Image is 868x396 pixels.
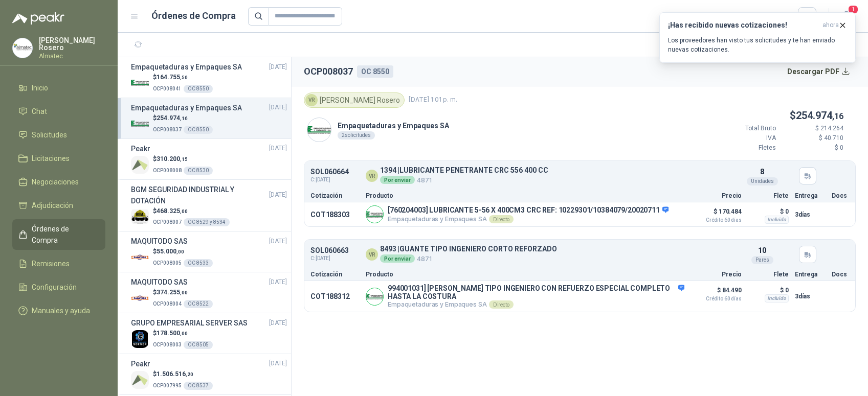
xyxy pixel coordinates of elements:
img: Company Logo [307,118,331,142]
span: [DATE] [269,277,287,287]
p: $ [153,206,230,216]
div: OC 8550 [184,85,213,93]
a: Negociaciones [12,172,105,192]
span: 468.325 [157,207,188,215]
span: Crédito 60 días [691,296,742,301]
a: Peakr[DATE] Company Logo$1.506.516,20OCP007995OC 8537 [131,358,287,390]
p: Docs [832,193,849,199]
div: OC 8505 [184,341,213,349]
span: [DATE] [269,237,287,246]
p: $ [153,247,213,257]
span: OCP008003 [153,342,182,347]
p: Cotización [310,193,360,199]
p: 8 [760,166,764,177]
a: Chat [12,102,105,121]
div: OC 8550 [184,126,213,134]
p: Precio [691,193,742,199]
span: 310.200 [157,155,188,162]
p: Entrega [795,193,826,199]
span: [DATE] [269,103,287,112]
button: Descargar PDF [782,61,856,82]
a: Órdenes de Compra [12,219,105,250]
p: Empaquetaduras y Empaques SA [388,300,684,309]
span: [DATE] [269,144,287,153]
div: OC 8529 y 8534 [184,218,230,226]
div: Incluido [765,216,789,224]
p: 4871 [380,175,548,185]
span: ,50 [180,75,188,80]
a: Licitaciones [12,149,105,168]
div: Por enviar [380,254,415,263]
div: VR [366,170,378,182]
span: Remisiones [32,258,70,269]
a: GRUPO EMPRESARIAL SERVER SAS[DATE] Company Logo$178.500,00OCP008003OC 8505 [131,317,287,350]
p: Empaquetaduras y Empaques SA [338,120,449,131]
h3: Empaquetaduras y Empaques SA [131,61,242,73]
span: 374.255 [157,289,188,296]
p: 3 días [795,208,826,221]
p: 3 días [795,290,826,302]
h3: BGM SEGURIDAD INDUSTRIAL Y DOTACIÓN [131,184,269,206]
span: Chat [32,106,47,117]
div: VR [305,94,318,106]
p: Los proveedores han visto tus solicitudes y te han enviado nuevas cotizaciones. [668,36,847,54]
span: Órdenes de Compra [32,223,96,246]
h3: Peakr [131,358,150,369]
img: Logo peakr [12,12,64,25]
span: [DATE] 1:01 p. m. [409,95,457,105]
div: Unidades [747,177,778,185]
p: 8493 | GUANTE TIPO INGENIERO CORTO REFORZADO [380,245,557,253]
span: OCP008007 [153,219,182,225]
span: OCP007995 [153,383,182,388]
p: Fletes [715,143,776,153]
p: Entrega [795,271,826,277]
span: 254.974 [157,114,188,122]
a: BGM SEGURIDAD INDUSTRIAL Y DOTACIÓN[DATE] Company Logo$468.325,00OCP008007OC 8529 y 8534 [131,184,287,227]
p: Producto [366,271,684,277]
p: [760204003] LUBRICANTE 5-56 X 400CM3 CRC REF: 10229301/10384079/20020711 [388,206,669,215]
div: [PERSON_NAME] Rosero [304,92,405,108]
p: COT188303 [310,211,360,219]
div: OC 8522 [184,300,213,308]
span: [DATE] [269,190,287,200]
span: ,00 [176,249,184,254]
p: Cotización [310,271,360,277]
div: OC 8550 [357,65,393,78]
p: IVA [715,133,776,143]
p: Precio [691,271,742,277]
div: Pares [751,256,773,264]
h3: MAQUITODO SAS [131,276,188,288]
h2: OCP008037 [304,64,353,79]
span: C: [DATE] [310,254,349,263]
p: 10 [758,245,766,256]
span: 254.974 [796,109,843,122]
span: OCP008005 [153,260,182,266]
p: Docs [832,271,849,277]
span: ,00 [180,331,188,336]
span: OCP008008 [153,168,182,173]
div: 2 solicitudes [338,131,375,139]
p: Empaquetaduras y Empaques SA [388,215,669,223]
a: Remisiones [12,254,105,273]
span: 55.000 [157,248,184,255]
img: Company Logo [131,330,149,348]
p: $ 0 [748,284,789,296]
p: Almatec [39,53,105,59]
div: Por enviar [380,176,415,184]
p: $ 170.484 [691,205,742,223]
h1: Órdenes de Compra [151,9,236,23]
a: Inicio [12,78,105,98]
span: Solicitudes [32,129,67,141]
h3: Peakr [131,143,150,154]
img: Company Logo [131,115,149,133]
span: C: [DATE] [310,176,349,184]
div: OC 8530 [184,167,213,175]
p: $ [153,73,213,82]
span: Manuales y ayuda [32,305,90,316]
div: Directo [489,215,514,223]
span: Licitaciones [32,153,70,164]
h3: MAQUITODO SAS [131,236,188,247]
img: Company Logo [131,289,149,307]
img: Company Logo [366,206,383,223]
img: Company Logo [13,38,32,58]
